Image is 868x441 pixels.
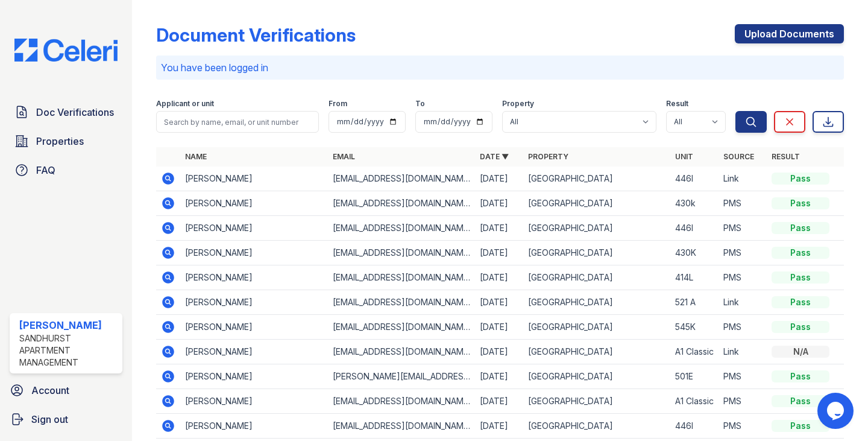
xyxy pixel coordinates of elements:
[180,364,327,389] td: [PERSON_NAME]
[328,315,475,340] td: [EMAIL_ADDRESS][DOMAIN_NAME]
[475,414,523,439] td: [DATE]
[502,99,534,109] label: Property
[328,241,475,265] td: [EMAIL_ADDRESS][DOMAIN_NAME]
[328,265,475,290] td: [EMAIL_ADDRESS][DOMAIN_NAME]
[480,152,509,161] a: Date ▼
[5,39,127,62] img: CE_Logo_Blue-a8612792a0a2168367f1c8372b55b34899dd931a85d93a1a3d3e32e68fde9ad4.png
[333,152,355,161] a: Email
[772,395,829,407] div: Pass
[719,167,767,191] td: Link
[328,340,475,364] td: [EMAIL_ADDRESS][DOMAIN_NAME]
[670,364,719,389] td: 501E
[719,389,767,414] td: PMS
[156,24,356,46] div: Document Verifications
[523,191,670,216] td: [GEOGRAPHIC_DATA]
[735,24,844,43] a: Upload Documents
[772,346,829,358] div: N/A
[719,216,767,241] td: PMS
[670,389,719,414] td: A1 Classic
[523,216,670,241] td: [GEOGRAPHIC_DATA]
[475,167,523,191] td: [DATE]
[523,414,670,439] td: [GEOGRAPHIC_DATA]
[528,152,568,161] a: Property
[328,414,475,439] td: [EMAIL_ADDRESS][DOMAIN_NAME]
[670,191,719,216] td: 430k
[475,216,523,241] td: [DATE]
[723,152,754,161] a: Source
[817,393,856,429] iframe: chat widget
[719,191,767,216] td: PMS
[670,216,719,241] td: 446I
[772,420,829,432] div: Pass
[719,364,767,389] td: PMS
[31,412,68,427] span: Sign out
[772,321,829,333] div: Pass
[719,265,767,290] td: PMS
[772,152,800,161] a: Result
[19,332,118,369] div: Sandhurst Apartment Management
[675,152,693,161] a: Unit
[523,167,670,191] td: [GEOGRAPHIC_DATA]
[328,290,475,315] td: [EMAIL_ADDRESS][DOMAIN_NAME]
[475,364,523,389] td: [DATE]
[329,99,347,109] label: From
[328,191,475,216] td: [EMAIL_ADDRESS][DOMAIN_NAME]
[719,241,767,265] td: PMS
[523,389,670,414] td: [GEOGRAPHIC_DATA]
[523,265,670,290] td: [GEOGRAPHIC_DATA]
[328,389,475,414] td: [EMAIL_ADDRESS][DOMAIN_NAME]
[180,241,327,265] td: [PERSON_NAME]
[10,100,122,124] a: Doc Verifications
[475,191,523,216] td: [DATE]
[772,271,829,284] div: Pass
[5,407,127,431] a: Sign out
[670,414,719,439] td: 446I
[772,296,829,308] div: Pass
[36,163,55,177] span: FAQ
[180,191,327,216] td: [PERSON_NAME]
[180,167,327,191] td: [PERSON_NAME]
[670,265,719,290] td: 414L
[5,378,127,402] a: Account
[719,414,767,439] td: PMS
[10,158,122,182] a: FAQ
[180,290,327,315] td: [PERSON_NAME]
[180,414,327,439] td: [PERSON_NAME]
[156,99,214,109] label: Applicant or unit
[523,315,670,340] td: [GEOGRAPHIC_DATA]
[180,389,327,414] td: [PERSON_NAME]
[328,364,475,389] td: [PERSON_NAME][EMAIL_ADDRESS][DOMAIN_NAME]
[719,315,767,340] td: PMS
[670,241,719,265] td: 430K
[180,340,327,364] td: [PERSON_NAME]
[36,105,114,119] span: Doc Verifications
[475,290,523,315] td: [DATE]
[185,152,207,161] a: Name
[772,247,829,259] div: Pass
[156,111,319,133] input: Search by name, email, or unit number
[415,99,425,109] label: To
[180,315,327,340] td: [PERSON_NAME]
[31,383,69,398] span: Account
[772,197,829,209] div: Pass
[475,265,523,290] td: [DATE]
[666,99,688,109] label: Result
[36,134,84,148] span: Properties
[523,340,670,364] td: [GEOGRAPHIC_DATA]
[475,241,523,265] td: [DATE]
[670,340,719,364] td: A1 Classic
[772,370,829,382] div: Pass
[10,129,122,153] a: Properties
[670,315,719,340] td: 545K
[719,340,767,364] td: Link
[475,315,523,340] td: [DATE]
[328,216,475,241] td: [EMAIL_ADDRESS][DOMAIN_NAME]
[19,318,118,332] div: [PERSON_NAME]
[475,389,523,414] td: [DATE]
[180,216,327,241] td: [PERSON_NAME]
[670,167,719,191] td: 446I
[180,265,327,290] td: [PERSON_NAME]
[475,340,523,364] td: [DATE]
[719,290,767,315] td: Link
